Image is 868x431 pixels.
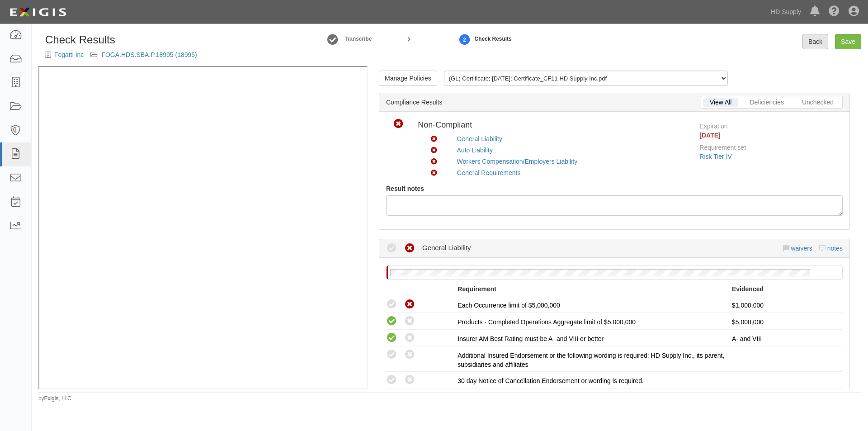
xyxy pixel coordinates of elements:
[404,349,415,360] i: Non-Compliant
[699,118,727,131] label: Expiration
[699,153,732,160] a: Risk Tier IV
[766,3,806,21] a: HD Supply
[7,4,69,20] img: logo-5460c22ac91f19d4615b14bd174203de0afe785f0fc80cf4dbbc73dc1793850b.png
[703,98,739,107] a: View All
[458,285,496,293] strong: Requirement
[45,34,197,46] h1: Check Results
[732,317,803,327] p: $5,000,000
[422,243,471,252] div: General Liability
[699,140,746,152] label: Requirement set
[431,136,437,142] i: Non-Compliant
[743,98,790,107] a: Deficiencies
[732,334,803,343] p: A- and VIII
[835,34,861,49] a: Save
[457,158,578,165] a: Workers Compensation/Employers Liability
[404,243,415,254] i: Non-Compliant
[458,335,604,342] span: Insurer AM Best Rating must be A- and VIII or better
[404,299,415,310] i: This compliance result is calculated automatically and cannot be changed
[431,159,437,165] i: Non-Compliant
[791,245,812,252] a: waivers
[732,301,803,310] p: $1,000,000
[379,93,849,112] div: Compliance Results
[431,147,437,154] i: Non-Compliant
[404,374,415,386] i: Non-Compliant
[475,36,512,42] small: Check Results
[404,316,415,327] i: This compliance result is calculated automatically and cannot be changed
[457,135,502,142] a: General Liability
[458,352,724,368] span: Additional Insured Endorsement or the following wording is required: HD Supply Inc., its parent, ...
[386,184,424,193] label: Result notes
[343,35,372,42] a: Transcribe
[457,147,493,154] a: Auto Liability
[795,98,840,107] a: Unchecked
[829,6,840,17] i: Help Center - Complianz
[418,121,679,130] h4: Non-Compliant
[386,349,397,360] i: Compliant
[458,34,472,45] strong: 2
[458,377,644,384] span: 30 day Notice of Cancellation Endorsement or wording is required.
[458,29,472,49] a: 2
[386,374,397,386] i: Compliant
[457,169,521,176] a: General Requirements
[386,299,397,310] i: This compliance result is calculated automatically and cannot be changed
[326,29,340,49] a: Edit Document
[458,318,636,326] span: Products - Completed Operations Aggregate limit of $5,000,000
[344,36,372,42] small: Transcribe
[404,332,415,344] i: This compliance result is calculated automatically and cannot be changed
[386,243,397,254] i: Compliant
[101,51,197,58] a: FOGA.HDS.SBA.P.18995 (18995)
[827,245,843,252] a: notes
[699,131,843,140] div: [DATE]
[54,51,84,58] a: Fogatti Inc
[393,118,404,130] i: Non-Compliant
[44,395,71,402] a: Exigis, LLC
[386,332,397,344] i: This compliance result is calculated automatically and cannot be changed
[386,316,397,327] i: This compliance result is calculated automatically and cannot be changed
[732,285,764,293] strong: Evidenced
[458,302,560,309] span: Each Occurrence limit of $5,000,000
[431,170,437,176] i: Non-Compliant
[802,34,828,49] a: Back
[379,71,437,86] a: Manage Policies
[38,395,71,403] small: by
